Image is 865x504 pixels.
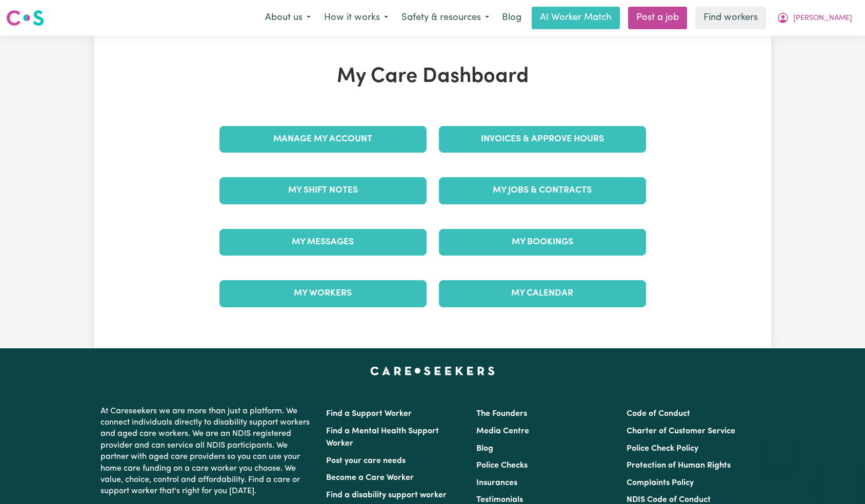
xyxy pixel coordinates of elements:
p: At Careseekers we are more than just a platform. We connect individuals directly to disability su... [100,402,314,501]
iframe: Close message [769,438,790,459]
a: My Calendar [439,280,646,307]
a: Post a job [628,7,687,29]
a: Find workers [695,7,766,29]
a: AI Worker Match [532,7,620,29]
a: Media Centre [476,427,529,435]
a: My Shift Notes [219,177,427,204]
a: NDIS Code of Conduct [627,496,711,504]
a: Police Check Policy [627,445,698,453]
a: Blog [476,445,493,453]
a: Testimonials [476,496,523,504]
iframe: Button to launch messaging window [824,463,857,496]
span: [PERSON_NAME] [793,13,852,24]
a: My Bookings [439,229,646,256]
a: Careseekers home page [370,367,495,375]
button: My Account [770,7,859,29]
button: How it works [317,7,395,29]
a: Careseekers logo [6,6,44,30]
a: My Messages [219,229,427,256]
a: Invoices & Approve Hours [439,126,646,153]
a: My Workers [219,280,427,307]
a: My Jobs & Contracts [439,177,646,204]
a: Charter of Customer Service [627,427,735,435]
a: The Founders [476,410,527,418]
button: About us [258,7,317,29]
img: Careseekers logo [6,9,44,27]
a: Protection of Human Rights [627,461,731,470]
a: Find a Mental Health Support Worker [326,427,439,448]
a: Manage My Account [219,126,427,153]
h1: My Care Dashboard [213,65,652,89]
a: Insurances [476,479,517,487]
button: Safety & resources [395,7,496,29]
a: Find a Support Worker [326,410,412,418]
a: Blog [496,7,528,29]
a: Become a Care Worker [326,474,414,482]
a: Find a disability support worker [326,491,447,499]
a: Post your care needs [326,457,406,465]
a: Code of Conduct [627,410,690,418]
a: Police Checks [476,461,528,470]
a: Complaints Policy [627,479,694,487]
